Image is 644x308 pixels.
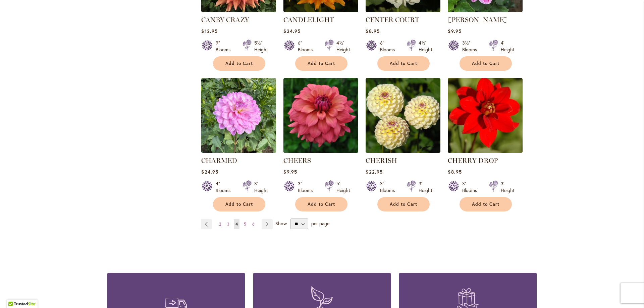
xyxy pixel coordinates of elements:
button: Add to Cart [213,197,265,211]
span: Add to Cart [472,201,499,207]
iframe: Launch Accessibility Center [5,284,24,303]
a: [PERSON_NAME] [448,16,507,24]
a: CHEERS [283,157,311,165]
span: $22.95 [366,169,382,175]
span: Add to Cart [225,61,253,66]
a: CANDLELIGHT [283,7,358,13]
span: $24.95 [283,28,300,34]
span: $12.95 [201,28,217,34]
div: 5' Height [336,180,350,194]
a: Canby Crazy [201,7,276,13]
button: Add to Cart [460,197,512,211]
img: CHEERS [283,78,358,153]
button: Add to Cart [295,56,347,71]
span: Add to Cart [390,201,417,207]
span: Add to Cart [390,61,417,66]
button: Add to Cart [295,197,347,211]
span: per page [311,220,329,227]
div: 4½' Height [419,40,432,53]
button: Add to Cart [377,56,430,71]
div: 3½" Blooms [462,40,481,53]
a: CHERRY DROP [448,148,523,154]
a: 3 [225,219,231,229]
div: 3' Height [419,180,432,194]
span: $8.95 [448,169,462,175]
img: CHERISH [366,78,440,153]
span: $8.95 [366,28,379,34]
span: $9.95 [448,28,461,34]
button: Add to Cart [377,197,430,211]
span: Add to Cart [225,201,253,207]
a: 6 [251,219,256,229]
a: 2 [217,219,223,229]
img: CHARMED [201,78,276,153]
span: 4 [235,222,238,227]
div: 3" Blooms [298,180,317,194]
a: 5 [242,219,248,229]
div: 3" Blooms [462,180,481,194]
span: $9.95 [283,169,297,175]
a: CHARMED [201,148,276,154]
a: CHERISH [366,148,440,154]
div: 5½' Height [254,40,268,53]
span: Show [275,220,287,227]
a: CENTER COURT [366,16,419,24]
div: 4' Height [501,40,515,53]
a: CHERISH [366,157,397,165]
img: CHERRY DROP [448,78,523,153]
div: 4" Blooms [216,180,234,194]
span: 3 [227,222,229,227]
div: 6" Blooms [380,40,399,53]
a: CHEERS [283,148,358,154]
span: Add to Cart [308,61,335,66]
button: Add to Cart [460,56,512,71]
span: 6 [252,222,255,227]
div: 3" Blooms [380,180,399,194]
a: CHA CHING [448,7,523,13]
div: 6" Blooms [298,40,317,53]
a: CANDLELIGHT [283,16,334,24]
div: 3' Height [254,180,268,194]
a: CHERRY DROP [448,157,498,165]
span: Add to Cart [308,201,335,207]
a: CENTER COURT [366,7,440,13]
button: Add to Cart [213,56,265,71]
div: 9" Blooms [216,40,234,53]
span: Add to Cart [472,61,499,66]
span: 2 [219,222,221,227]
div: 3' Height [501,180,515,194]
a: CANBY CRAZY [201,16,249,24]
span: $24.95 [201,169,218,175]
a: CHARMED [201,157,237,165]
div: 4½' Height [336,40,350,53]
span: 5 [244,222,246,227]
